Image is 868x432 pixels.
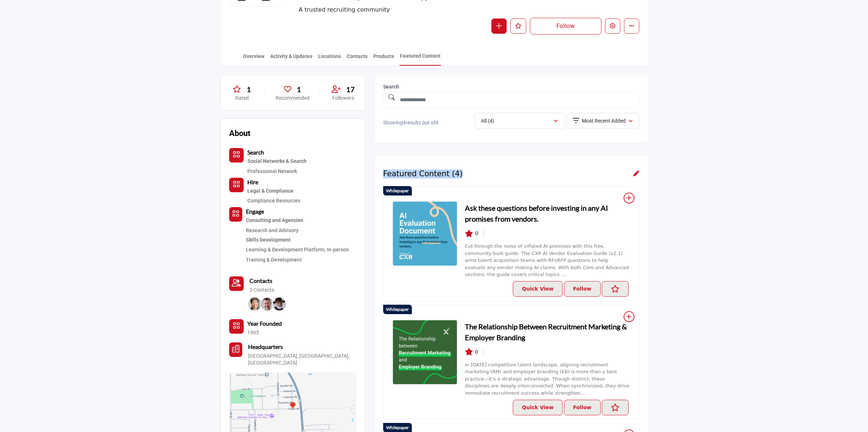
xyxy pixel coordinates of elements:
p: Quick View [522,404,553,411]
h1: Search [383,84,639,90]
a: Social Networks & Search [247,157,307,166]
img: Chris H. [260,297,273,310]
b: Engage [246,208,264,215]
b: Headquarters [248,342,283,351]
div: Programs and platforms focused on the development and enhancement of professional skills and comp... [246,235,356,245]
button: Edit company [605,18,620,34]
span: 17 [346,84,355,95]
a: Learning & Development Platform, [246,247,325,252]
a: Ask these questions before investing in any AI promises from vendors. [465,202,630,224]
p: Quick View [522,285,553,293]
div: Platforms that combine social networking and search capabilities for recruitment and professional... [247,157,307,166]
button: Category Icon [229,178,244,192]
a: Featured Content [399,52,441,66]
button: Category Icon [229,207,242,222]
img: Barb R. [248,297,261,310]
a: In [DATE] competitive talent landscape, aligning recruitment marketing (RM) and employer branding... [465,362,629,396]
a: Activity & Updates [270,53,313,65]
span: 4 [403,120,406,126]
a: Consulting and Agencies [246,216,356,225]
p: Follow [573,285,592,293]
a: Link of redirect to contact page [229,276,244,291]
a: Engage [246,209,264,215]
a: Research and Advisory [246,227,299,233]
div: Expert services and agencies providing strategic advice and solutions in talent acquisition and m... [246,216,356,225]
a: Contacts [346,53,368,65]
b: Contacts [250,277,272,284]
a: The Relationship Between Recruitment Marketing & Employer Branding [465,321,630,343]
a: Hire [247,180,258,185]
img: Gerry C. [273,297,286,310]
p: Whitepaper [386,188,409,194]
button: More details [624,18,639,34]
button: Contact-Employee Icon [229,276,244,291]
span: 0 [475,348,478,356]
p: [GEOGRAPHIC_DATA], [GEOGRAPHIC_DATA], [GEOGRAPHIC_DATA] [248,353,356,367]
span: 4 [435,120,438,126]
a: Contacts [250,276,272,285]
a: Skills Development [246,235,356,245]
button: Like [510,18,526,34]
span: A trusted recruiting community [299,5,531,14]
p: Rated [229,95,255,102]
h2: Featured Content (4) [383,169,463,178]
a: Products [373,53,394,65]
a: Overview [243,53,265,65]
button: All (4) [475,113,565,129]
a: Search [247,150,264,156]
button: No of member icon [229,319,244,334]
a: Professional Network [247,168,297,174]
p: All (4) [481,118,494,125]
button: Follow [530,18,601,34]
a: Cut through the noise of inflated AI promises with this free, community-built guide. The CXR AI V... [465,243,629,277]
a: Legal & Compliance [247,186,300,196]
p: Follow [573,404,592,411]
span: 1 [247,84,251,95]
span: 0 [475,230,478,237]
a: The Relationship Between Recruitment Marketing & Employer Branding [392,319,458,384]
div: Resources and services ensuring recruitment practices comply with legal and regulatory requirements. [247,186,300,196]
h2: About [229,127,250,139]
p: 1995 [247,329,259,337]
span: 1 [297,84,301,95]
a: Ask these questions before investing in any AI promises from vendors. [392,201,458,266]
button: Liked Resource [602,400,629,415]
a: 3 Contacts [250,287,274,294]
p: Showing results out of [383,119,471,127]
b: Hire [247,178,258,185]
button: Follow [564,281,601,297]
button: Liked Resource [602,281,629,297]
p: Most Recent Added [582,118,626,125]
a: Locations [318,53,341,65]
button: Category Icon [229,148,244,162]
b: Year Founded [247,319,282,328]
p: Followers [330,95,356,102]
img: Ask these questions before investing in any AI promises from vendors. [393,201,457,266]
button: Quick View [513,281,563,297]
button: Headquarter icon [229,342,242,357]
p: Whitepaper [386,424,409,431]
button: Quick View [513,400,563,415]
p: Whitepaper [386,306,409,313]
b: Search [247,149,264,156]
a: Compliance Resources [247,198,300,203]
button: Follow [564,400,601,415]
p: Recommended [276,95,309,102]
button: Most Recent Added [567,113,639,129]
img: The Relationship Between Recruitment Marketing & Employer Branding [393,320,457,385]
